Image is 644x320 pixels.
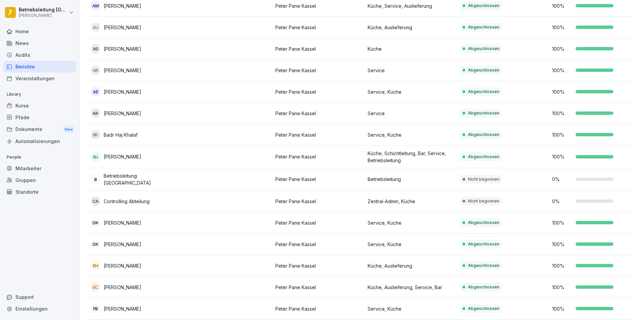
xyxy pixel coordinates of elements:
[368,219,454,226] p: Service, Küche
[91,239,100,249] div: DK
[91,152,100,162] div: BJ
[468,154,499,160] p: Abgeschlossen
[3,37,76,49] a: News
[275,153,362,160] p: Peter Pane Kassel
[468,46,499,52] p: Abgeschlossen
[104,198,150,205] p: Controlling Abteilung
[3,163,76,174] div: Mitarbeiter
[368,88,454,95] p: Service, Küche
[3,111,76,123] a: Pfade
[552,198,572,205] p: 0 %
[275,2,362,9] p: Peter Pane Kassel
[3,49,76,61] a: Audits
[3,174,76,186] a: Gruppen
[368,110,454,117] p: Service
[275,131,362,138] p: Peter Pane Kassel
[3,73,76,84] a: Veranstaltungen
[3,303,76,315] a: Einstellungen
[104,262,141,269] p: [PERSON_NAME]
[3,26,76,37] a: Home
[104,2,141,9] p: [PERSON_NAME]
[468,176,499,182] p: Nicht begonnen
[468,263,499,269] p: Abgeschlossen
[91,130,100,139] div: BK
[552,219,572,226] p: 100 %
[368,150,454,164] p: Küche, Schichtleitung, Bar, Service, Betriebsleitung
[468,3,499,9] p: Abgeschlossen
[104,241,141,248] p: [PERSON_NAME]
[552,153,572,160] p: 100 %
[3,61,76,73] a: Berichte
[275,110,362,117] p: Peter Pane Kassel
[552,262,572,269] p: 100 %
[3,135,76,147] a: Automatisierungen
[368,305,454,312] p: Service, Küche
[552,45,572,52] p: 100 %
[468,241,499,247] p: Abgeschlossen
[104,110,141,117] p: [PERSON_NAME]
[275,198,362,205] p: Peter Pane Kassel
[468,24,499,30] p: Abgeschlossen
[275,284,362,291] p: Peter Pane Kassel
[275,241,362,248] p: Peter Pane Kassel
[91,22,100,32] div: AJ
[3,100,76,111] a: Kurse
[104,219,141,226] p: [PERSON_NAME]
[104,88,141,95] p: [PERSON_NAME]
[468,220,499,226] p: Abgeschlossen
[368,198,454,205] p: Zentral-Admin, Küche
[368,131,454,138] p: Service, Küche
[104,305,141,312] p: [PERSON_NAME]
[275,305,362,312] p: Peter Pane Kassel
[552,2,572,9] p: 100 %
[468,132,499,138] p: Abgeschlossen
[468,284,499,290] p: Abgeschlossen
[552,241,572,248] p: 100 %
[91,196,100,206] div: CA
[552,176,572,183] p: 0 %
[275,67,362,74] p: Peter Pane Kassel
[468,110,499,116] p: Abgeschlossen
[104,172,178,186] p: Betriebsleitung [GEOGRAPHIC_DATA]
[63,126,74,133] div: New
[552,88,572,95] p: 100 %
[468,89,499,95] p: Abgeschlossen
[368,45,454,52] p: Küche
[3,123,76,136] a: DokumenteNew
[91,218,100,227] div: DK
[275,262,362,269] p: Peter Pane Kassel
[91,87,100,96] div: AE
[104,131,138,138] p: Badr Haj Khalaf
[368,176,454,183] p: Betriebsleitung
[552,110,572,117] p: 100 %
[91,282,100,292] div: EC
[91,108,100,118] div: AK
[552,131,572,138] p: 100 %
[104,45,141,52] p: [PERSON_NAME]
[3,89,76,100] p: Library
[91,65,100,75] div: AR
[91,261,100,270] div: EH
[468,306,499,312] p: Abgeschlossen
[19,13,68,18] p: [PERSON_NAME]
[368,67,454,74] p: Service
[91,175,100,184] div: B
[275,45,362,52] p: Peter Pane Kassel
[3,291,76,303] div: Support
[3,152,76,163] p: People
[104,67,141,74] p: [PERSON_NAME]
[19,7,68,13] p: Betriebsleitung [GEOGRAPHIC_DATA]
[552,24,572,31] p: 100 %
[468,67,499,73] p: Abgeschlossen
[552,67,572,74] p: 100 %
[3,186,76,198] a: Standorte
